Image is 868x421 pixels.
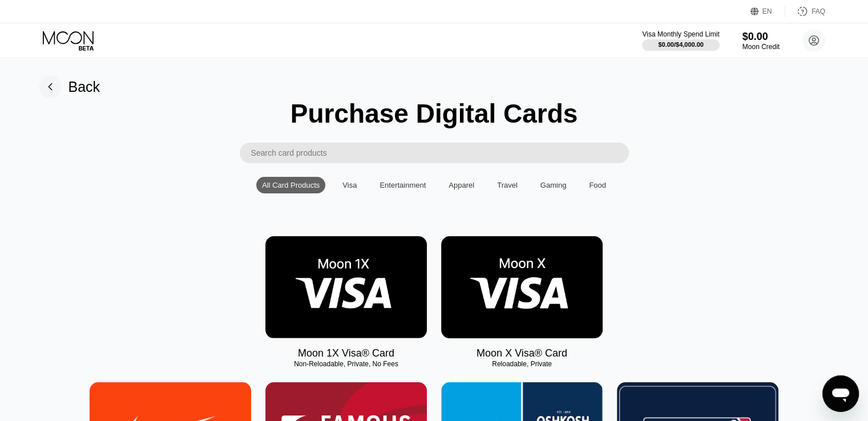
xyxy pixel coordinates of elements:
div: All Card Products [262,181,320,189]
iframe: Button to launch messaging window [822,375,859,412]
div: Entertainment [374,177,431,193]
div: Gaming [540,181,567,189]
div: Apparel [443,177,480,193]
div: Back [68,79,100,95]
div: $0.00Moon Credit [742,31,780,51]
div: $0.00 / $4,000.00 [658,41,704,48]
div: Gaming [535,177,572,193]
div: EN [750,6,785,17]
div: All Card Products [256,177,325,193]
div: Entertainment [380,181,426,189]
div: Reloadable, Private [441,360,603,368]
div: Moon Credit [742,43,780,51]
div: Visa Monthly Spend Limit$0.00/$4,000.00 [642,30,719,51]
div: Back [39,75,100,98]
div: FAQ [785,6,825,17]
div: $0.00 [742,31,780,43]
div: Moon 1X Visa® Card [298,347,394,359]
input: Search card products [251,143,629,163]
div: Food [589,181,606,189]
div: Visa Monthly Spend Limit [642,30,719,38]
div: Visa [342,181,357,189]
div: FAQ [812,7,825,15]
div: Visa [337,177,362,193]
div: EN [762,7,772,15]
div: Apparel [449,181,474,189]
div: Travel [491,177,523,193]
div: Food [583,177,612,193]
div: Moon X Visa® Card [477,347,567,359]
div: Travel [497,181,518,189]
div: Non-Reloadable, Private, No Fees [265,360,427,368]
div: Purchase Digital Cards [290,98,578,129]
